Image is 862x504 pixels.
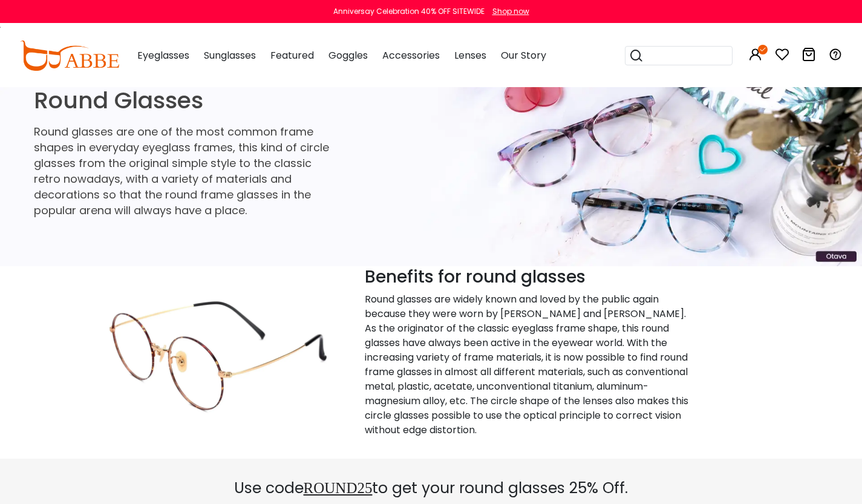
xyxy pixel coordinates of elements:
span: Eyeglasses [137,48,189,62]
span: Sunglasses [204,48,256,62]
img: abbeglasses.com [20,41,119,71]
span: Accessories [382,48,440,62]
a: Shop now [486,6,529,16]
img: round glasses benefit [99,297,338,417]
div: Shop now [492,6,529,17]
span: Featured [270,48,314,62]
span: Our Story [501,48,546,62]
p: Round glasses are one of the most common frame shapes in everyday eyeglass frames, this kind of c... [34,124,340,218]
div: Anniversay Celebration 40% OFF SITEWIDE [333,6,485,17]
h3: Benefits for round glasses [365,267,697,287]
h1: Round Glasses [34,87,340,114]
span: Goggles [328,48,368,62]
span: ROUND25 [304,480,373,496]
p: Round glasses are widely known and loved by the public again because they were worn by [PERSON_NA... [365,292,697,437]
span: Lenses [454,48,486,62]
p: Use code to get your round glasses 25% Off. [12,477,850,500]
